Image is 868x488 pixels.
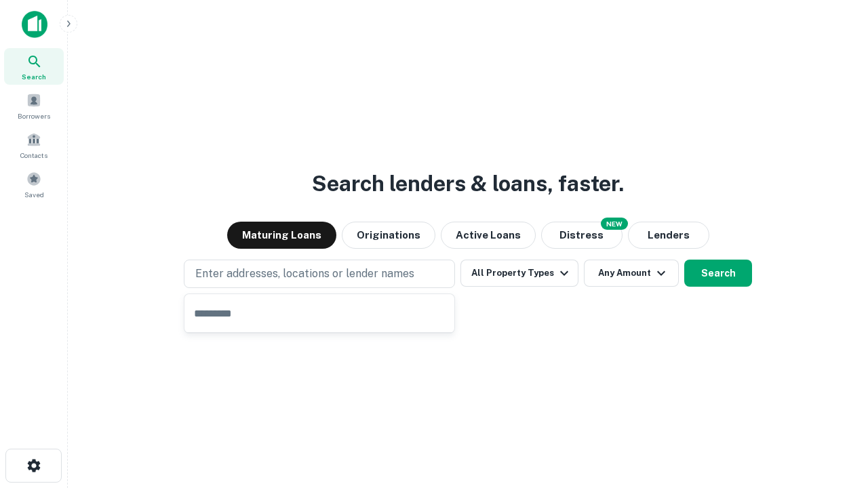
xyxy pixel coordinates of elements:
img: capitalize-icon.png [22,11,47,38]
button: Any Amount [584,260,679,287]
button: Originations [342,222,435,249]
a: Saved [4,166,64,203]
span: Saved [24,189,44,200]
button: Maturing Loans [227,222,336,249]
a: Contacts [4,127,64,163]
span: Search [22,71,46,82]
p: Enter addresses, locations or lender names [195,266,414,282]
span: Contacts [20,150,47,161]
button: All Property Types [460,260,578,287]
h3: Search lenders & loans, faster. [312,167,624,200]
button: Search distressed loans with lien and other non-mortgage details. [541,222,623,249]
button: Search [684,260,752,287]
button: Enter addresses, locations or lender names [184,260,455,288]
div: NEW [601,218,628,230]
a: Search [4,48,64,85]
a: Borrowers [4,87,64,124]
iframe: Chat Widget [800,380,868,445]
button: Lenders [628,222,709,249]
span: Borrowers [18,110,50,121]
button: Active Loans [441,222,536,249]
